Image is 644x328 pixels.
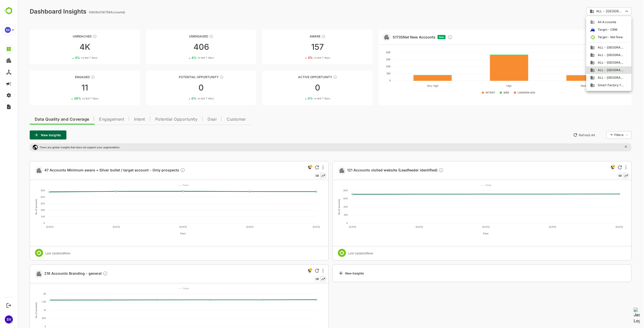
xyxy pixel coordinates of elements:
[573,20,610,24] div: All Accounts
[577,20,598,24] span: All Accounts
[577,45,607,50] span: ALL - [GEOGRAPHIC_DATA]
[573,53,610,57] div: ALL - Denmark
[573,83,610,87] div: Smart Factory funnel
[573,35,610,39] div: Target - Net New
[5,27,11,33] div: 9A
[5,302,12,309] button: Logout
[577,75,607,80] span: ALL - [GEOGRAPHIC_DATA]
[577,53,607,57] span: ALL - [GEOGRAPHIC_DATA]
[577,27,600,32] span: Target - CRM
[573,68,610,72] div: ALL - Netherlands
[573,60,610,65] div: ALL - France
[573,75,610,80] div: ALL - Portugal
[5,315,13,323] div: SV
[577,68,607,72] span: ALL - [GEOGRAPHIC_DATA]
[577,60,607,65] span: ALL - [GEOGRAPHIC_DATA]
[573,27,610,32] div: Target - CRM
[573,45,610,50] div: ALL - Belgium
[577,35,605,39] span: Target - Net New
[577,83,607,87] span: Smart Factory funnel
[3,6,15,16] img: BambooboxLogoMark.f1c84d78b4c51b1a7b5f700c9845e183.svg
